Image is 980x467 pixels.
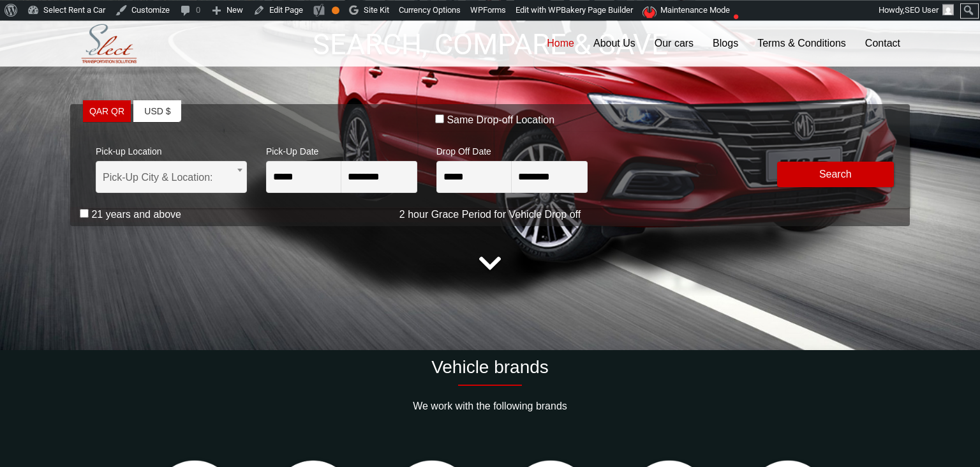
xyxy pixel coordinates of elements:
[70,356,910,378] h2: Vehicle brands
[645,20,703,66] a: Our cars
[777,162,895,187] button: Modify Search
[730,3,743,14] i: ●
[703,20,748,66] a: Blogs
[584,20,645,66] a: About Us
[70,207,910,222] p: 2 hour Grace Period for Vehicle Drop off
[332,6,339,14] div: OK
[748,20,856,66] a: Terms & Conditions
[83,100,131,123] a: QAR QR
[266,138,417,161] span: Pick-Up Date
[642,6,658,18] img: Maintenance mode is disabled
[70,399,910,414] p: We work with the following brands
[436,138,588,161] span: Drop Off Date
[73,22,145,66] img: Select Rent a Car
[537,20,584,66] a: Home
[133,100,181,123] a: USD $
[447,114,554,126] label: Same Drop-off Location
[905,5,939,15] span: SEO User
[364,5,389,15] span: Site Kit
[856,20,910,66] a: Contact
